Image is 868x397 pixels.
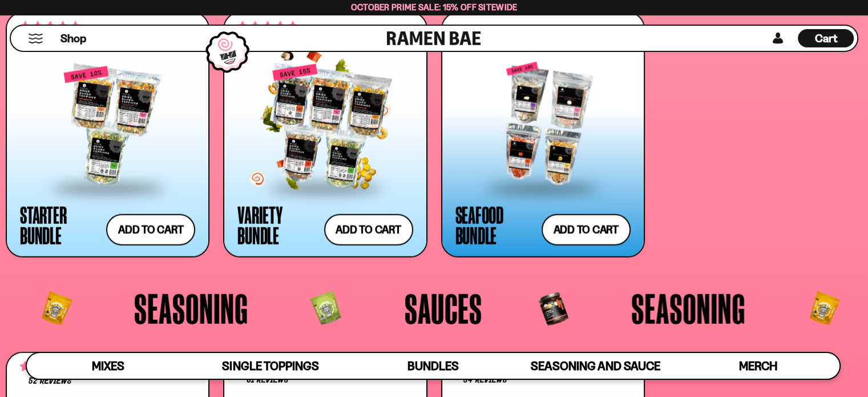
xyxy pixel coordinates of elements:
[531,359,660,373] span: Seasoning and Sauce
[324,214,413,246] button: Add to cart
[542,214,631,246] button: Add to cart
[351,2,518,13] span: October Prime Sale: 15% off Sitewide
[28,34,43,43] button: Mobile Menu Trigger
[237,204,318,246] div: Variety Bundle
[405,287,482,330] span: Sauces
[247,376,289,385] span: 61 reviews
[20,204,100,246] div: Starter Bundle
[222,359,318,373] span: Single Toppings
[27,353,189,379] a: Mixes
[352,353,514,379] a: Bundles
[189,353,352,379] a: Single Toppings
[60,29,86,47] a: Shop
[92,359,124,373] span: Mixes
[815,31,837,45] span: Cart
[134,287,248,330] span: Seasoning
[441,12,645,258] a: $43.16 Seafood Bundle Add to cart
[60,31,86,46] span: Shop
[223,12,427,258] a: 4.63 stars 6356 reviews $114.99 Variety Bundle Add to cart
[106,214,195,246] button: Add to cart
[631,287,745,330] span: Seasoning
[463,376,507,385] span: 34 reviews
[677,353,839,379] a: Merch
[455,204,536,246] div: Seafood Bundle
[6,12,209,258] a: 4.71 stars 4845 reviews $69.99 Starter Bundle Add to cart
[20,359,80,374] span: 4.71 stars
[798,26,854,51] div: Cart
[739,359,777,373] span: Merch
[407,359,459,373] span: Bundles
[514,353,677,379] a: Seasoning and Sauce
[29,377,72,386] span: 52 reviews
